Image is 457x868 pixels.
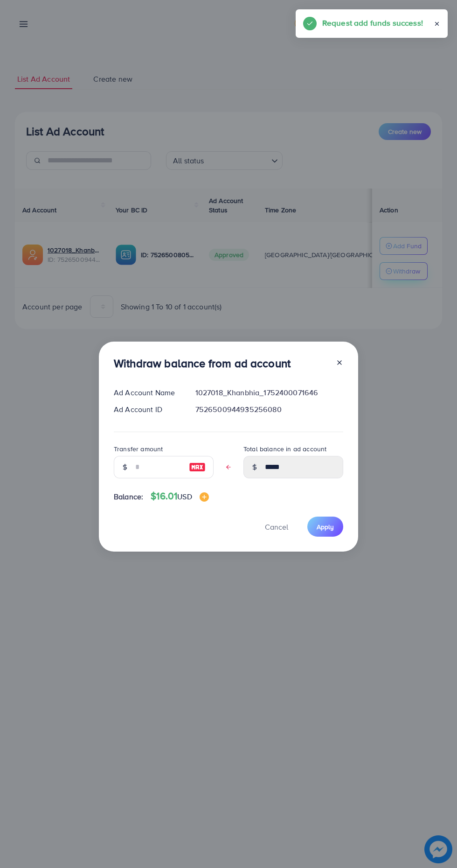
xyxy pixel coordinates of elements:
[114,444,163,454] label: Transfer amount
[317,522,334,532] span: Apply
[188,387,351,398] div: 1027018_Khanbhia_1752400071646
[307,517,343,537] button: Apply
[253,517,300,537] button: Cancel
[322,17,423,29] h5: Request add funds success!
[106,404,188,415] div: Ad Account ID
[265,522,288,532] span: Cancel
[177,491,192,502] span: USD
[189,462,206,473] img: image
[188,404,351,415] div: 7526500944935256080
[114,357,291,370] h3: Withdraw balance from ad account
[114,491,143,502] span: Balance:
[243,444,326,454] label: Total balance in ad account
[106,387,188,398] div: Ad Account Name
[151,490,208,502] h4: $16.01
[200,492,209,502] img: image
